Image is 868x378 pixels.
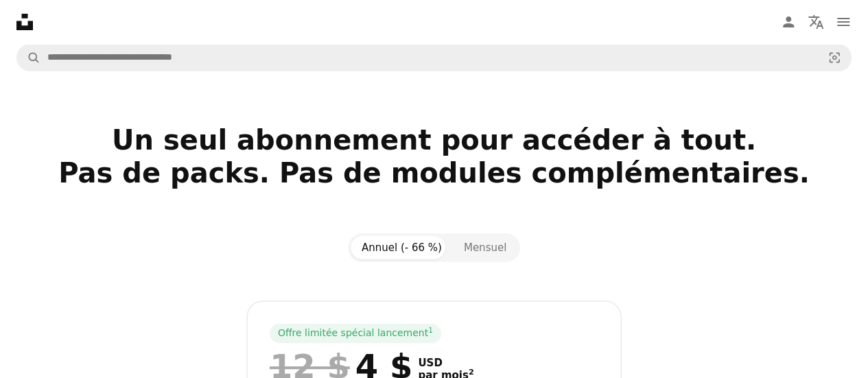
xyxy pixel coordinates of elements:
[802,8,830,36] button: Langue
[469,368,474,377] sup: 2
[351,236,453,259] button: Annuel (- 66 %)
[16,123,852,222] h2: Un seul abonnement pour accéder à tout. Pas de packs. Pas de modules complémentaires.
[418,357,473,369] span: USD
[425,327,436,340] a: 1
[818,45,851,71] button: Recherche de visuels
[775,8,802,36] a: Connexion / S’inscrire
[270,324,441,343] div: Offre limitée spécial lancement
[16,14,33,30] a: Accueil — Unsplash
[830,8,857,36] button: Menu
[428,326,433,334] sup: 1
[17,45,40,71] button: Rechercher sur Unsplash
[453,236,517,259] button: Mensuel
[16,44,852,71] form: Rechercher des visuels sur tout le site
